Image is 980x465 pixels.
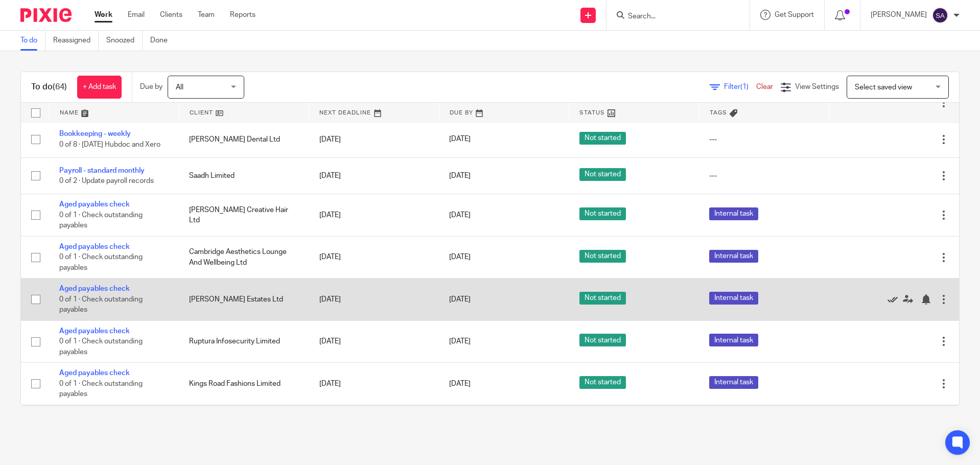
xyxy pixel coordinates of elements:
[53,83,67,91] span: (64)
[449,136,471,143] span: [DATE]
[855,84,912,91] span: Select saved view
[179,278,309,320] td: [PERSON_NAME] Estates Ltd
[140,82,162,92] p: Due by
[95,10,112,20] a: Work
[59,141,160,148] span: 0 of 8 · [DATE] Hubdoc and Xero
[795,83,839,90] span: View Settings
[20,8,72,22] img: Pixie
[59,369,130,377] a: Aged payables check
[59,338,143,356] span: 0 of 1 · Check outstanding payables
[77,76,122,99] a: + Add task
[59,285,130,292] a: Aged payables check
[59,212,143,229] span: 0 of 1 · Check outstanding payables
[888,294,903,305] a: Mark as done
[20,31,45,51] a: To do
[59,243,130,250] a: Aged payables check
[309,194,439,236] td: [DATE]
[59,167,145,174] a: Payroll - standard monthly
[579,292,626,305] span: Not started
[160,10,182,20] a: Clients
[309,320,439,362] td: [DATE]
[176,84,183,91] span: All
[179,405,309,447] td: [PERSON_NAME] Family Partnership
[59,253,143,271] span: 0 of 1 · Check outstanding payables
[59,177,154,184] span: 0 of 2 · Update payroll records
[31,82,67,92] h1: To do
[309,157,439,194] td: [DATE]
[449,296,471,303] span: [DATE]
[709,376,758,389] span: Internal task
[775,11,814,18] span: Get Support
[179,157,309,194] td: Saadh Limited
[309,278,439,320] td: [DATE]
[179,194,309,236] td: [PERSON_NAME] Creative Hair Ltd
[932,7,948,24] img: svg%3E
[128,10,145,20] a: Email
[449,212,471,219] span: [DATE]
[579,132,626,145] span: Not started
[449,253,471,261] span: [DATE]
[309,405,439,447] td: [DATE]
[709,134,819,145] div: ---
[59,201,130,208] a: Aged payables check
[709,250,758,263] span: Internal task
[740,83,749,90] span: (1)
[150,31,175,51] a: Done
[449,380,471,387] span: [DATE]
[53,31,99,51] a: Reassigned
[579,250,626,263] span: Not started
[579,334,626,346] span: Not started
[309,363,439,405] td: [DATE]
[756,83,773,90] a: Clear
[230,10,255,20] a: Reports
[59,380,143,398] span: 0 of 1 · Check outstanding payables
[59,130,131,137] a: Bookkeeping - weekly
[710,110,727,115] span: Tags
[709,207,758,220] span: Internal task
[449,338,471,345] span: [DATE]
[724,83,756,90] span: Filter
[579,207,626,220] span: Not started
[627,12,719,21] input: Search
[579,168,626,181] span: Not started
[179,121,309,157] td: [PERSON_NAME] Dental Ltd
[59,296,143,314] span: 0 of 1 · Check outstanding payables
[179,320,309,362] td: Ruptura Infosecurity Limited
[59,328,130,335] a: Aged payables check
[579,376,626,389] span: Not started
[309,236,439,278] td: [DATE]
[309,121,439,157] td: [DATE]
[871,10,927,20] p: [PERSON_NAME]
[709,292,758,305] span: Internal task
[709,334,758,346] span: Internal task
[179,363,309,405] td: Kings Road Fashions Limited
[179,236,309,278] td: Cambridge Aesthetics Lounge And Wellbeing Ltd
[106,31,143,51] a: Snoozed
[198,10,215,20] a: Team
[449,172,471,179] span: [DATE]
[709,171,819,181] div: ---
